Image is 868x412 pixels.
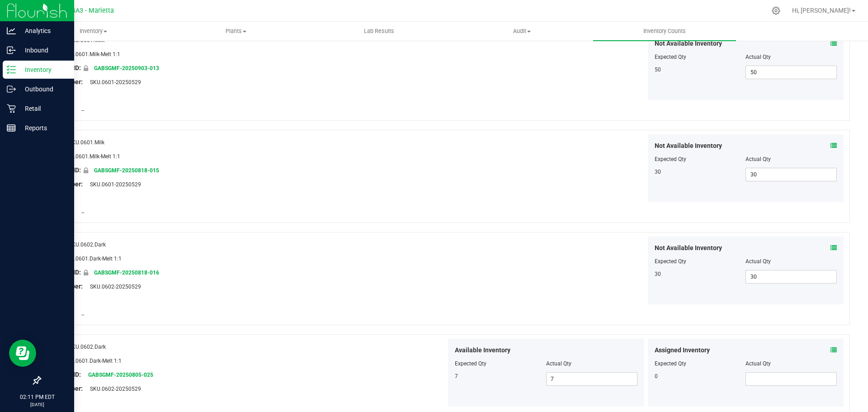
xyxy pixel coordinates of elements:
p: Analytics [16,25,70,36]
span: Not Available Inventory [655,243,722,253]
span: Plants [165,27,307,35]
span: 7 [455,373,458,379]
div: 50 [655,66,746,74]
div: Expected Qty [655,360,746,368]
input: 7 [547,373,637,385]
span: Hi, [PERSON_NAME]! [792,7,851,14]
div: 0 [655,372,746,380]
inline-svg: Inbound [7,46,16,55]
div: Expected Qty [655,257,746,265]
a: Audit [450,22,593,41]
input: 30 [746,168,836,181]
a: Lab Results [307,22,450,41]
span: SKU.0602.Dark [69,242,106,248]
span: Audit [451,27,593,35]
span: -- [77,209,84,216]
span: Assigned Inventory [655,346,710,355]
a: GABSGMF-20250818-016 [94,270,159,276]
div: Expected Qty [655,53,746,61]
span: Expected Qty [455,360,486,367]
span: Inventory [22,27,164,35]
p: Retail [16,103,70,114]
input: 50 [746,66,836,79]
span: SKU.0602-20250529 [85,386,141,392]
a: GABSGMF-20250903-013 [94,65,159,71]
span: Actual Qty [546,360,571,367]
div: 30 [655,168,746,176]
span: -- [77,107,84,114]
inline-svg: Outbound [7,85,16,94]
div: Actual Qty [745,155,837,163]
p: Reports [16,123,70,133]
div: 30 [655,270,746,278]
span: SKU.0602.Dark [69,344,106,350]
p: Inbound [16,45,70,56]
span: Available Inventory [455,346,510,355]
span: Not Available Inventory [655,39,722,48]
span: Lab Results [352,27,406,35]
a: Inventory [22,22,165,41]
p: Outbound [16,84,70,95]
p: 02:11 PM EDT [4,393,70,401]
a: Plants [165,22,307,41]
div: Actual Qty [745,360,837,368]
span: SKU.0601.Milk [69,139,104,146]
span: SKU.0601-20250529 [85,79,141,85]
span: SKU.0602-20250529 [85,284,141,290]
input: 30 [746,270,836,283]
div: Actual Qty [745,53,837,61]
div: Actual Qty [745,257,837,265]
span: GA3 - Marietta [71,7,114,14]
span: SKU.0601-20250529 [85,181,141,188]
span: SKU.0601.Milk-Melt 1:1 [64,153,120,160]
p: Inventory [16,64,70,75]
inline-svg: Analytics [7,26,16,35]
a: GABSGMF-20250818-015 [94,167,159,174]
div: Expected Qty [655,155,746,163]
a: Inventory Counts [593,22,736,41]
inline-svg: Retail [7,104,16,113]
span: SKU.0601.Dark-Melt 1:1 [64,256,122,262]
span: Inventory Counts [631,27,698,35]
span: SKU.0601.Dark-Melt 1:1 [64,358,122,364]
span: Not Available Inventory [655,141,722,151]
inline-svg: Inventory [7,65,16,74]
span: SKU.0601.Milk [69,37,104,43]
span: -- [77,312,84,318]
p: [DATE] [4,401,70,408]
inline-svg: Reports [7,123,16,133]
span: SKU.0601.Milk-Melt 1:1 [64,51,120,57]
div: Manage settings [770,6,782,15]
iframe: Resource center [9,340,36,367]
a: GABSGMF-20250805-025 [88,372,153,378]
